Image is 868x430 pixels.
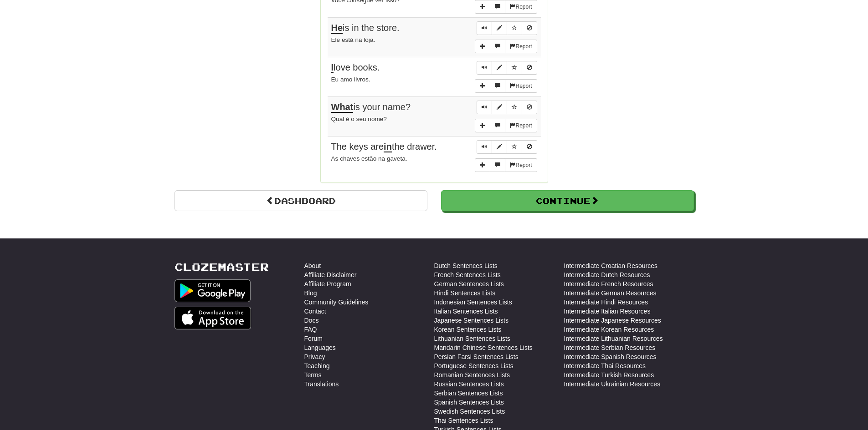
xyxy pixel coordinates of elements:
button: Add sentence to collection [475,119,490,132]
a: Dashboard [175,190,427,211]
a: French Sentences Lists [434,270,501,279]
a: Serbian Sentences Lists [434,389,503,398]
small: Ele está na loja. [331,36,375,43]
a: Languages [304,343,336,352]
a: Intermediate Ukrainian Resources [564,379,661,389]
a: Clozemaster [175,261,269,273]
span: is in the store. [331,23,400,34]
button: Edit sentence [492,21,507,35]
a: Contact [304,307,326,316]
a: Terms [304,370,322,379]
a: Intermediate Spanish Resources [564,352,657,361]
button: Add sentence to collection [475,40,490,53]
a: German Sentences Lists [434,279,504,288]
a: Intermediate Dutch Resources [564,270,650,279]
button: Edit sentence [492,61,507,75]
button: Add sentence to collection [475,79,490,93]
a: Mandarin Chinese Sentences Lists [434,343,533,352]
img: Get it on Google Play [175,279,251,302]
a: Hindi Sentences Lists [434,288,496,298]
a: Intermediate Serbian Resources [564,343,656,352]
button: Play sentence audio [477,61,492,75]
span: The keys are the drawer. [331,142,437,152]
a: Intermediate Korean Resources [564,325,654,334]
button: Report [505,119,537,132]
a: Swedish Sentences Lists [434,407,505,416]
div: More sentence controls [475,79,537,93]
div: Sentence controls [477,21,537,35]
span: is your name? [331,102,411,113]
a: Docs [304,316,319,325]
u: What [331,102,354,113]
button: Toggle ignore [522,101,537,114]
span: love books. [331,62,380,73]
u: in [384,142,392,152]
button: Play sentence audio [477,21,492,35]
a: Blog [304,288,317,298]
img: Get it on App Store [175,307,252,329]
a: Japanese Sentences Lists [434,316,508,325]
a: Intermediate German Resources [564,288,657,298]
button: Report [505,79,537,93]
a: Persian Farsi Sentences Lists [434,352,519,361]
a: About [304,261,321,270]
a: Affiliate Disclaimer [304,270,357,279]
u: He [331,23,343,34]
div: More sentence controls [475,119,537,132]
a: Privacy [304,352,325,361]
small: As chaves estão na gaveta. [331,155,407,162]
a: Dutch Sentences Lists [434,261,498,270]
button: Toggle favorite [507,21,522,35]
a: Intermediate Italian Resources [564,307,651,316]
button: Edit sentence [492,140,507,154]
button: Continue [441,190,694,211]
a: Intermediate Japanese Resources [564,316,661,325]
a: Portuguese Sentences Lists [434,361,514,370]
div: More sentence controls [475,158,537,172]
a: Affiliate Program [304,279,351,288]
button: Toggle favorite [507,140,522,154]
a: Intermediate Turkish Resources [564,370,654,379]
button: Edit sentence [492,101,507,114]
button: Add sentence to collection [475,158,490,172]
a: Community Guidelines [304,298,369,307]
button: Toggle ignore [522,61,537,75]
a: Spanish Sentences Lists [434,398,504,407]
a: Forum [304,334,323,343]
button: Toggle ignore [522,21,537,35]
div: More sentence controls [475,40,537,53]
a: Intermediate Hindi Resources [564,298,648,307]
button: Toggle favorite [507,61,522,75]
a: Intermediate Lithuanian Resources [564,334,663,343]
div: Sentence controls [477,140,537,154]
a: Lithuanian Sentences Lists [434,334,510,343]
a: Intermediate Croatian Resources [564,261,657,270]
a: Intermediate Thai Resources [564,361,646,370]
a: Thai Sentences Lists [434,416,493,425]
a: Teaching [304,361,330,370]
button: Play sentence audio [477,101,492,114]
a: Italian Sentences Lists [434,307,498,316]
a: FAQ [304,325,317,334]
a: Russian Sentences Lists [434,379,504,389]
a: Korean Sentences Lists [434,325,502,334]
div: Sentence controls [477,101,537,114]
a: Romanian Sentences Lists [434,370,510,379]
button: Report [505,158,537,172]
a: Intermediate French Resources [564,279,653,288]
u: I [331,62,334,73]
button: Toggle ignore [522,140,537,154]
small: Qual é o seu nome? [331,116,387,122]
a: Indonesian Sentences Lists [434,298,512,307]
button: Play sentence audio [477,140,492,154]
button: Toggle favorite [507,101,522,114]
small: Eu amo livros. [331,76,370,83]
a: Translations [304,379,339,389]
div: Sentence controls [477,61,537,75]
button: Report [505,40,537,53]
